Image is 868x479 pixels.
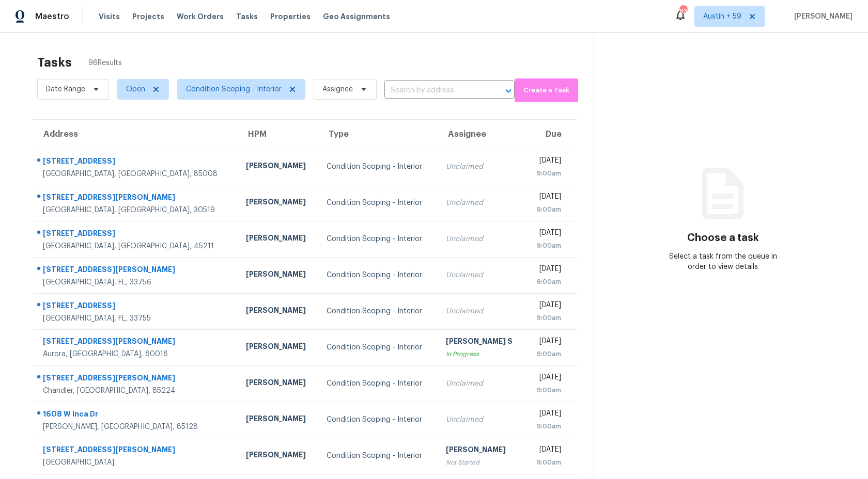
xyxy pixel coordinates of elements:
div: 9:00am [534,204,561,215]
div: In Progress [446,349,518,359]
div: 9:00am [534,168,561,179]
div: Unclaimed [446,306,518,316]
div: [STREET_ADDRESS] [43,228,229,241]
span: Work Orders [177,11,224,22]
h2: Tasks [37,57,72,68]
div: [PERSON_NAME] [246,197,311,210]
div: [PERSON_NAME] [246,233,311,246]
div: Condition Scoping - Interior [327,198,429,208]
div: [PERSON_NAME] [246,413,311,426]
div: [PERSON_NAME] S [446,336,518,349]
div: Condition Scoping - Interior [327,234,429,244]
span: Condition Scoping - Interior [186,84,282,94]
th: Address [33,120,238,149]
th: Assignee [438,120,526,149]
span: Projects [132,11,164,22]
div: [STREET_ADDRESS][PERSON_NAME] [43,192,229,205]
span: Maestro [35,11,69,22]
div: Condition Scoping - Interior [327,342,429,353]
div: Condition Scoping - Interior [327,451,429,461]
div: Condition Scoping - Interior [327,270,429,280]
div: Condition Scoping - Interior [327,162,429,172]
div: [STREET_ADDRESS][PERSON_NAME] [43,264,229,277]
div: [GEOGRAPHIC_DATA], [GEOGRAPHIC_DATA], 45211 [43,241,229,251]
div: [DATE] [534,372,561,385]
div: Chandler, [GEOGRAPHIC_DATA], 85224 [43,386,229,396]
div: [DATE] [534,155,561,168]
th: HPM [238,120,319,149]
div: 9:00am [534,277,561,287]
div: 9:00am [534,457,561,468]
div: [PERSON_NAME] [246,305,311,318]
div: [DATE] [534,228,561,241]
div: 1608 W Inca Dr [43,409,229,422]
div: 9:00am [534,421,561,432]
div: Unclaimed [446,198,518,208]
div: [DATE] [534,191,561,204]
div: 9:00am [534,385,561,395]
div: Unclaimed [446,162,518,172]
div: [PERSON_NAME] [246,377,311,390]
div: [PERSON_NAME] [246,269,311,282]
h3: Choose a task [687,233,759,243]
input: Search by address [384,83,486,99]
div: [STREET_ADDRESS][PERSON_NAME] [43,444,229,457]
div: Unclaimed [446,234,518,244]
div: [GEOGRAPHIC_DATA], FL, 33755 [43,313,229,324]
div: [PERSON_NAME] [246,161,311,173]
div: Condition Scoping - Interior [327,306,429,316]
div: 9:00am [534,349,561,359]
div: [DATE] [534,336,561,349]
div: [DATE] [534,408,561,421]
div: [STREET_ADDRESS] [43,156,229,169]
div: [STREET_ADDRESS] [43,300,229,313]
div: 9:00am [534,241,561,251]
span: Geo Assignments [323,11,390,22]
div: Unclaimed [446,414,518,425]
div: [GEOGRAPHIC_DATA] [43,457,229,468]
div: [DATE] [534,444,561,457]
span: Assignee [322,84,353,94]
span: Visits [99,11,120,22]
div: [PERSON_NAME], [GEOGRAPHIC_DATA], 85128 [43,422,229,432]
div: [PERSON_NAME] [246,341,311,354]
div: Not Started [446,457,518,468]
div: [PERSON_NAME] [446,444,518,457]
span: Properties [270,11,311,22]
div: Select a task from the queue in order to view details [659,251,787,272]
th: Type [318,120,437,149]
div: Aurora, [GEOGRAPHIC_DATA], 80018 [43,349,229,359]
span: Tasks [236,13,258,20]
span: Create a Task [520,85,573,97]
div: Unclaimed [446,378,518,389]
span: Open [126,84,145,94]
div: [STREET_ADDRESS][PERSON_NAME] [43,336,229,349]
div: Condition Scoping - Interior [327,414,429,425]
span: 96 Results [88,58,122,68]
div: [DATE] [534,264,561,277]
span: Austin + 59 [703,11,741,22]
span: Date Range [46,84,85,94]
div: [GEOGRAPHIC_DATA], FL, 33756 [43,277,229,288]
div: [STREET_ADDRESS][PERSON_NAME] [43,373,229,386]
div: [GEOGRAPHIC_DATA], [GEOGRAPHIC_DATA], 85008 [43,169,229,179]
div: [PERSON_NAME] [246,450,311,462]
div: Unclaimed [446,270,518,280]
button: Open [501,84,516,98]
div: [DATE] [534,300,561,313]
div: Condition Scoping - Interior [327,378,429,389]
div: 831 [679,6,687,17]
button: Create a Task [515,78,578,102]
div: 9:00am [534,313,561,323]
div: [GEOGRAPHIC_DATA], [GEOGRAPHIC_DATA], 30519 [43,205,229,215]
th: Due [525,120,577,149]
span: [PERSON_NAME] [790,11,853,22]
